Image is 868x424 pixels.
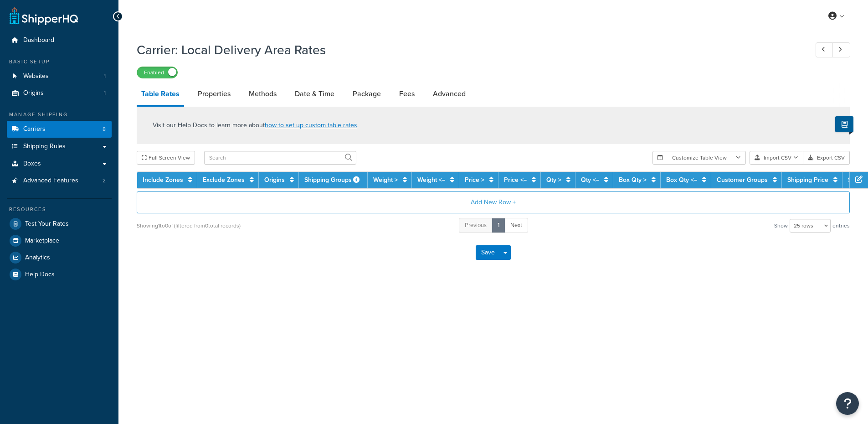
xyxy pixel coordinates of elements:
[7,111,112,119] div: Manage Shipping
[428,83,470,105] a: Advanced
[7,155,112,172] a: Boxes
[459,218,493,233] a: Previous
[264,175,285,185] a: Origins
[476,245,500,260] button: Save
[25,220,69,228] span: Test Your Rates
[373,175,398,185] a: Weight >
[832,219,850,232] span: entries
[265,120,357,130] a: how to set up custom table rates
[417,175,445,185] a: Weight <=
[25,237,59,245] span: Marketplace
[137,191,850,213] button: Add New Row +
[7,216,112,232] a: Test Your Rates
[193,83,235,105] a: Properties
[25,254,50,262] span: Analytics
[510,221,522,229] span: Next
[23,72,49,80] span: Websites
[465,221,487,229] span: Previous
[666,175,697,185] a: Box Qty <=
[25,271,55,279] span: Help Docs
[7,121,112,138] a: Carriers8
[7,58,112,66] div: Basic Setup
[832,42,850,57] a: Next Record
[153,120,359,130] p: Visit our Help Docs to learn more about .
[104,72,106,80] span: 1
[137,41,799,59] h1: Carrier: Local Delivery Area Rates
[23,177,78,185] span: Advanced Features
[816,42,833,57] a: Previous Record
[290,83,339,105] a: Date & Time
[7,32,112,49] a: Dashboard
[23,89,44,97] span: Origins
[203,175,245,185] a: Exclude Zones
[7,266,112,283] a: Help Docs
[244,83,281,105] a: Methods
[836,392,859,415] button: Open Resource Center
[7,249,112,266] a: Analytics
[835,116,853,132] button: Show Help Docs
[395,83,419,105] a: Fees
[299,172,368,188] th: Shipping Groups
[348,83,385,105] a: Package
[137,83,184,107] a: Table Rates
[750,151,803,165] button: Import CSV
[104,89,106,97] span: 1
[7,172,112,189] a: Advanced Features2
[137,67,177,78] label: Enabled
[137,151,195,165] button: Full Screen View
[23,143,66,150] span: Shipping Rules
[23,36,54,44] span: Dashboard
[7,68,112,85] li: Websites
[7,206,112,213] div: Resources
[787,175,828,185] a: Shipping Price
[504,218,528,233] a: Next
[652,151,746,165] button: Customize Table View
[492,218,505,233] a: 1
[137,219,241,232] div: Showing 1 to 0 of (filtered from 0 total records)
[7,233,112,249] a: Marketplace
[204,151,356,165] input: Search
[7,85,112,102] a: Origins1
[717,175,768,185] a: Customer Groups
[7,121,112,138] li: Carriers
[7,85,112,102] li: Origins
[546,175,561,185] a: Qty >
[581,175,599,185] a: Qty <=
[619,175,647,185] a: Box Qty >
[803,151,850,165] button: Export CSV
[7,68,112,85] a: Websites1
[103,177,106,185] span: 2
[23,125,46,133] span: Carriers
[23,160,41,168] span: Boxes
[7,172,112,189] li: Advanced Features
[504,175,527,185] a: Price <=
[143,175,183,185] a: Include Zones
[7,138,112,155] a: Shipping Rules
[774,219,788,232] span: Show
[103,125,106,133] span: 8
[465,175,484,185] a: Price >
